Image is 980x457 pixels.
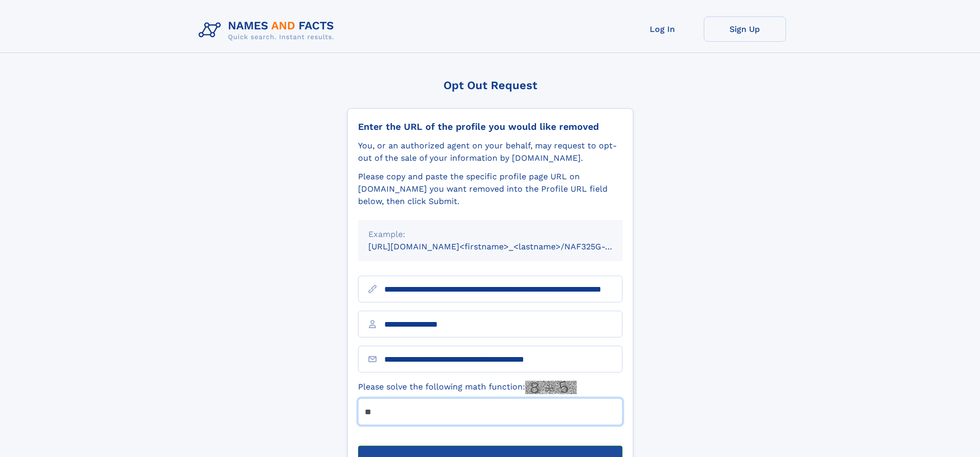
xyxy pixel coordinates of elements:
div: Opt Out Request [347,79,633,92]
div: Please copy and paste the specific profile page URL on [DOMAIN_NAME] you want removed into the Pr... [358,171,622,208]
a: Sign Up [704,16,786,42]
a: Log In [621,16,704,42]
div: Enter the URL of the profile you would like removed [358,121,622,132]
small: [URL][DOMAIN_NAME]<firstname>_<lastname>/NAF325G-xxxxxxxx [368,242,642,251]
label: Please solve the following math function: [358,381,577,394]
div: Example: [368,228,612,241]
img: Logo Names and Facts [194,16,343,44]
div: You, or an authorized agent on your behalf, may request to opt-out of the sale of your informatio... [358,140,622,164]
